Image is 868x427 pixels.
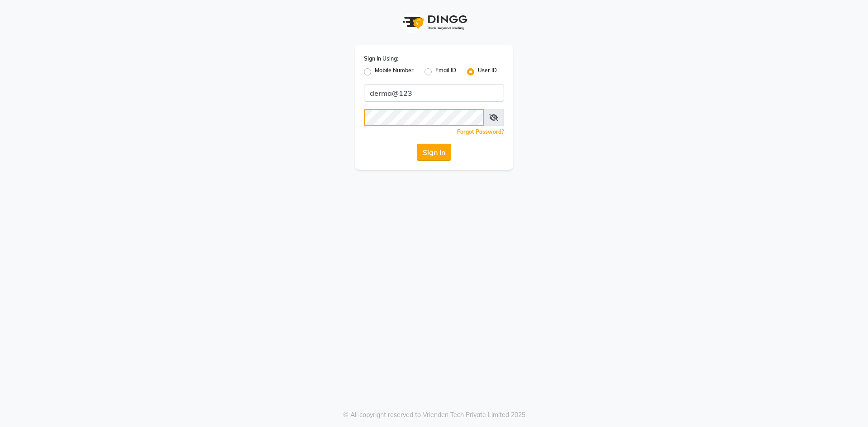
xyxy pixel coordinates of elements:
a: Forgot Password? [457,128,504,135]
button: Sign In [417,144,451,161]
img: logo1.svg [398,9,470,36]
label: User ID [478,66,497,77]
label: Mobile Number [375,66,414,77]
input: Username [364,84,504,102]
label: Sign In Using: [364,55,398,63]
label: Email ID [435,66,456,77]
input: Username [364,109,484,126]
